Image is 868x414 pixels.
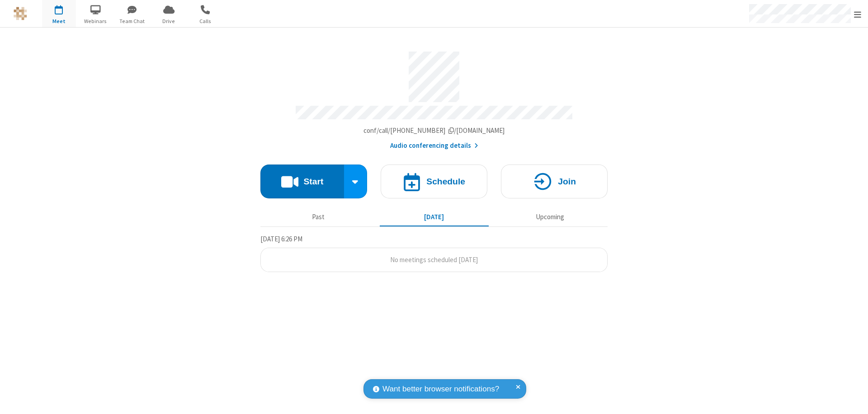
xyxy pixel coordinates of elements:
[152,17,186,25] span: Drive
[14,7,27,20] img: QA Selenium DO NOT DELETE OR CHANGE
[303,177,323,186] h4: Start
[495,208,604,226] button: Upcoming
[380,208,489,226] button: [DATE]
[363,126,505,136] button: Copy my meeting room linkCopy my meeting room link
[363,126,505,135] span: Copy my meeting room link
[390,141,478,151] button: Audio conferencing details
[260,165,344,198] button: Start
[344,165,368,198] div: Start conference options
[260,45,608,151] section: Account details
[260,234,608,273] section: Today's Meetings
[189,17,222,25] span: Calls
[115,17,149,25] span: Team Chat
[501,165,608,198] button: Join
[79,17,113,25] span: Webinars
[381,165,487,198] button: Schedule
[42,17,76,25] span: Meet
[260,235,302,243] span: [DATE] 6:26 PM
[558,177,576,186] h4: Join
[382,383,499,395] span: Want better browser notifications?
[264,208,373,226] button: Past
[390,255,478,264] span: No meetings scheduled [DATE]
[426,177,465,186] h4: Schedule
